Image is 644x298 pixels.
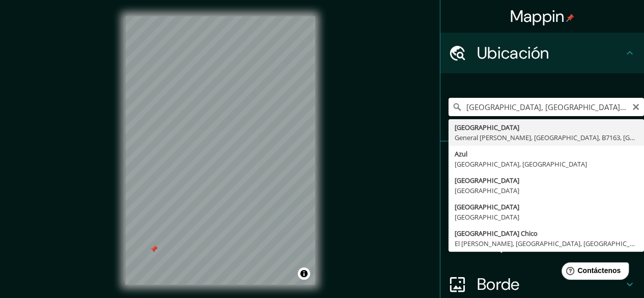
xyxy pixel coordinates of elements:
button: Activar o desactivar atribución [298,267,310,280]
font: [GEOGRAPHIC_DATA] [455,202,519,211]
div: Ubicación [440,33,644,73]
div: Estilo [440,182,644,223]
font: [GEOGRAPHIC_DATA] [455,176,519,185]
img: pin-icon.png [566,14,574,22]
font: Mappin [510,6,565,27]
font: [GEOGRAPHIC_DATA] [455,186,519,195]
div: Disposición [440,223,644,264]
font: Ubicación [477,42,549,64]
font: [GEOGRAPHIC_DATA], [GEOGRAPHIC_DATA] [455,159,587,169]
div: Patas [440,142,644,182]
button: Claro [632,101,640,111]
input: Elige tu ciudad o zona [449,98,644,116]
canvas: Mapa [125,16,315,285]
font: [GEOGRAPHIC_DATA] [455,123,519,132]
font: [GEOGRAPHIC_DATA] [455,212,519,222]
font: Borde [477,274,520,295]
font: Azul [455,149,467,158]
iframe: Lanzador de widgets de ayuda [553,258,633,287]
font: [GEOGRAPHIC_DATA] Chico [455,229,538,238]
